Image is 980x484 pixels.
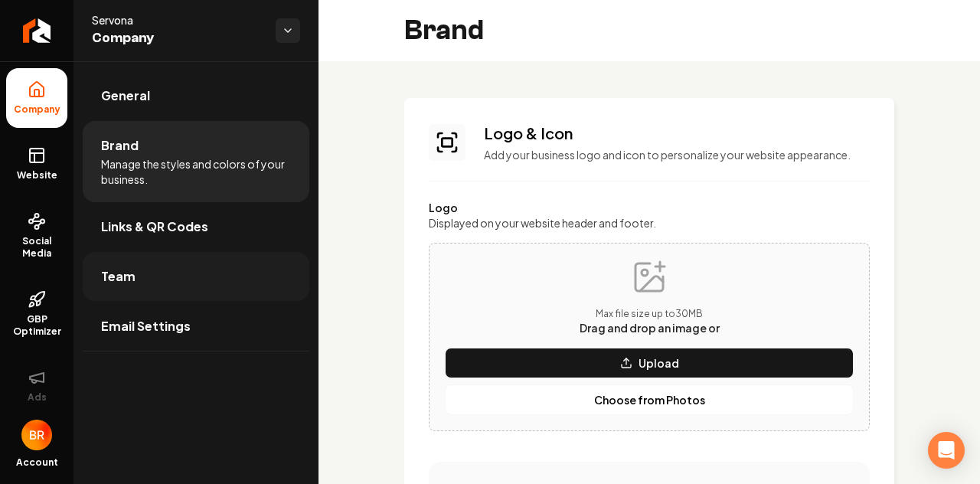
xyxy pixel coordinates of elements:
[23,18,51,43] img: Rebolt Logo
[16,456,58,469] span: Account
[639,355,679,371] p: Upload
[445,348,854,378] button: Upload
[83,71,309,120] a: General
[404,15,484,46] h2: Brand
[92,28,263,49] span: Company
[101,317,191,335] span: Email Settings
[445,384,854,415] button: Choose from Photos
[21,420,52,450] img: Brayden Robideux
[6,356,67,416] button: Ads
[429,215,870,231] label: Displayed on your website header and footer.
[429,200,870,215] label: Logo
[101,267,136,286] span: Team
[928,432,965,469] div: Open Intercom Messenger
[6,278,67,350] a: GBP Optimizer
[101,156,291,187] span: Manage the styles and colors of your business.
[6,235,67,260] span: Social Media
[83,202,309,251] a: Links & QR Codes
[6,134,67,194] a: Website
[101,87,150,105] span: General
[101,136,139,155] span: Brand
[83,302,309,351] a: Email Settings
[11,169,64,181] span: Website
[580,321,720,335] span: Drag and drop an image or
[594,392,705,407] p: Choose from Photos
[484,123,870,144] h3: Logo & Icon
[484,147,870,162] p: Add your business logo and icon to personalize your website appearance.
[92,12,263,28] span: Servona
[6,200,67,272] a: Social Media
[101,217,208,236] span: Links & QR Codes
[21,391,53,404] span: Ads
[8,103,67,116] span: Company
[580,308,720,320] p: Max file size up to 30 MB
[21,420,52,450] button: Open user button
[6,313,67,338] span: GBP Optimizer
[83,252,309,301] a: Team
